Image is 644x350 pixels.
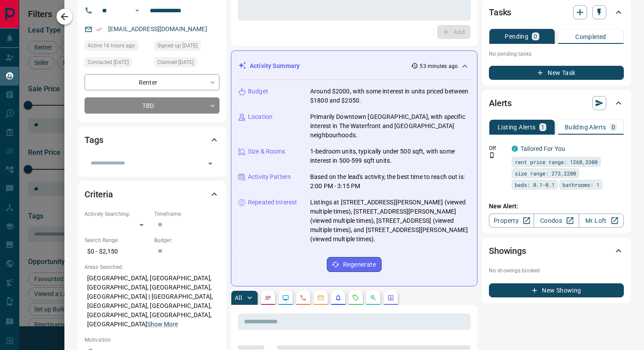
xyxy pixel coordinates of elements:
a: Property [489,214,534,228]
p: Around $2000, with some interest in units priced between $1800 and $2050. [310,87,470,105]
div: Showings [489,240,624,261]
a: Tailored For You [520,145,565,152]
p: Search Range: [85,236,150,244]
p: Pending [505,33,528,39]
p: [GEOGRAPHIC_DATA], [GEOGRAPHIC_DATA], [GEOGRAPHIC_DATA], [GEOGRAPHIC_DATA], [GEOGRAPHIC_DATA] | [... [85,271,219,332]
div: Tasks [489,2,624,23]
span: bathrooms: 1 [563,180,599,189]
button: New Showing [489,283,624,297]
p: Timeframe: [154,210,219,218]
svg: Listing Alerts [335,294,342,301]
p: 1 [541,124,545,130]
span: size range: 273,2200 [515,169,576,178]
p: No pending tasks [489,47,624,61]
div: Activity Summary53 minutes ago [238,58,470,74]
h2: Tags [85,133,103,147]
a: [EMAIL_ADDRESS][DOMAIN_NAME] [108,25,207,32]
svg: Lead Browsing Activity [282,294,289,301]
div: Tue Jan 07 2025 [154,57,219,70]
svg: Requests [352,294,359,301]
div: Fri Nov 26 2021 [154,41,219,53]
div: Criteria [85,184,219,205]
p: Listing Alerts [498,124,536,130]
div: Renter [85,74,219,90]
p: Activity Summary [250,61,300,71]
p: Location [248,112,272,121]
p: Based on the lead's activity, the best time to reach out is: 2:00 PM - 3:15 PM [310,172,470,191]
button: Regenerate [327,257,382,272]
button: Show More [147,320,178,329]
h2: Alerts [489,96,512,110]
button: Open [204,157,216,170]
p: 0 [612,124,615,130]
p: 0 [534,33,537,39]
div: Alerts [489,93,624,114]
p: 53 minutes ago [420,62,458,70]
button: New Task [489,66,624,80]
span: Contacted [DATE] [88,58,129,67]
h2: Criteria [85,187,113,201]
p: New Alert: [489,202,624,211]
svg: Agent Actions [387,294,394,301]
svg: Opportunities [370,294,377,301]
h2: Tasks [489,5,511,19]
p: All [235,295,242,301]
p: Areas Searched: [85,263,219,271]
p: Listings at [STREET_ADDRESS][PERSON_NAME] (viewed multiple times), [STREET_ADDRESS][PERSON_NAME] ... [310,198,470,244]
p: No showings booked [489,267,624,275]
button: Open [132,5,142,16]
p: Completed [575,34,606,40]
svg: Notes [265,294,272,301]
div: Sat Aug 23 2025 [85,57,150,70]
p: Size & Rooms [248,147,286,156]
span: rent price range: 1260,3300 [515,157,598,166]
p: Actively Searching: [85,210,150,218]
svg: Calls [300,294,307,301]
p: Budget [248,87,268,96]
svg: Email Verified [96,26,102,32]
p: Building Alerts [565,124,606,130]
p: $0 - $2,150 [85,244,150,259]
span: Signed up [DATE] [157,41,198,50]
p: Activity Pattern [248,172,291,182]
span: Active 16 hours ago [88,41,135,50]
div: TBD [85,97,219,114]
div: condos.ca [512,146,518,152]
h2: Showings [489,244,526,258]
span: beds: 0.1-0.1 [515,180,555,189]
div: Mon Sep 15 2025 [85,41,150,53]
p: Repeated Interest [248,198,297,207]
span: Claimed [DATE] [157,58,194,67]
a: Mr.Loft [579,214,624,228]
p: 1-bedroom units, typically under 500 sqft, with some interest in 500-599 sqft units. [310,147,470,165]
p: Off [489,144,506,152]
p: Primarily Downtown [GEOGRAPHIC_DATA], with specific interest in The Waterfront and [GEOGRAPHIC_DA... [310,112,470,140]
div: Tags [85,129,219,150]
a: Condos [534,214,579,228]
svg: Push Notification Only [489,152,495,158]
p: Motivation: [85,336,219,344]
p: Budget: [154,236,219,244]
svg: Emails [317,294,324,301]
